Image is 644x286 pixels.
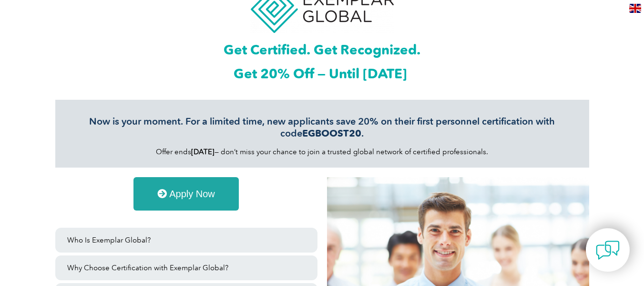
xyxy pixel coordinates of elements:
[234,65,407,82] span: Get 20% Off — Until [DATE]
[70,116,575,139] h3: Now is your moment. For a limited time, new applicants save 20% on their first personnel certific...
[224,42,420,58] span: Get Certified. Get Recognized.
[629,4,641,13] img: en
[191,148,215,156] b: [DATE]
[302,127,361,139] strong: EGBOOST20
[55,255,317,280] a: Why Choose Certification with Exemplar Global?
[133,177,239,211] a: Apply Now
[169,189,215,199] span: Apply Now
[70,147,575,157] p: Offer ends — don’t miss your chance to join a trusted global network of certified professionals.
[55,228,317,253] a: Who Is Exemplar Global?
[596,238,620,262] img: contact-chat.png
